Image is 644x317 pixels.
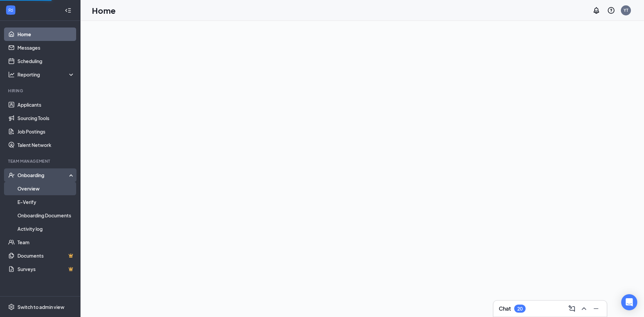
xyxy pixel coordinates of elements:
svg: Collapse [65,7,71,14]
button: Minimize [591,303,601,314]
a: Job Postings [17,125,75,138]
svg: Settings [8,304,15,310]
h1: Home [92,5,116,16]
div: Onboarding [17,172,69,178]
div: YT [624,7,628,13]
div: 20 [517,306,523,312]
a: DocumentsCrown [17,249,75,262]
a: Talent Network [17,138,75,152]
button: ComposeMessage [567,303,577,314]
svg: UserCheck [8,172,15,178]
a: E-Verify [17,195,75,209]
div: Team Management [8,158,73,164]
a: Scheduling [17,54,75,68]
svg: Minimize [592,305,600,313]
a: Messages [17,41,75,54]
div: Switch to admin view [17,304,64,310]
svg: Notifications [592,6,600,14]
svg: ComposeMessage [568,305,576,313]
h3: Chat [499,305,511,312]
div: Reporting [17,71,75,78]
a: SurveysCrown [17,262,75,276]
a: Activity log [17,222,75,235]
a: Onboarding Documents [17,209,75,222]
svg: ChevronUp [580,305,588,313]
svg: Analysis [8,71,15,78]
div: Open Intercom Messenger [621,294,637,310]
a: Applicants [17,98,75,111]
button: ChevronUp [579,303,589,314]
a: Team [17,235,75,249]
svg: QuestionInfo [607,6,615,14]
div: Hiring [8,88,73,94]
a: Home [17,28,75,41]
svg: WorkstreamLogo [7,7,14,13]
a: Sourcing Tools [17,111,75,125]
a: Overview [17,182,75,195]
